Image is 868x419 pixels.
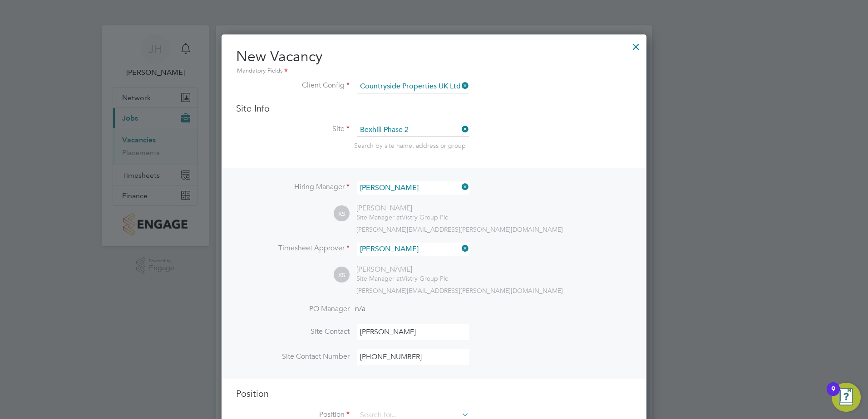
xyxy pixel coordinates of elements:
h3: Site Info [236,102,632,114]
h3: Position [236,388,632,400]
div: [PERSON_NAME] [356,265,448,274]
div: Vistry Group Plc [356,274,448,283]
input: Search for... [357,243,469,256]
label: Site Contact Number [236,352,350,361]
span: Search by site name, address or group [354,141,466,150]
div: 9 [831,389,835,401]
div: [PERSON_NAME] [356,204,448,213]
h2: New Vacancy [236,47,632,76]
input: Search for... [357,123,469,137]
span: KS [334,206,350,222]
input: Search for... [357,80,469,93]
label: Site Contact [236,327,350,336]
span: Site Manager at [356,213,402,221]
span: KS [334,267,350,283]
span: Site Manager at [356,274,402,283]
button: Open Resource Center, 9 new notifications [832,383,861,412]
label: PO Manager [236,304,350,314]
label: Timesheet Approver [236,244,350,253]
div: Mandatory Fields [236,66,632,76]
input: Search for... [357,181,469,195]
span: n/a [355,304,365,313]
label: Client Config [236,81,350,90]
label: Site [236,124,350,134]
div: Vistry Group Plc [356,213,448,221]
span: [PERSON_NAME][EMAIL_ADDRESS][PERSON_NAME][DOMAIN_NAME] [356,287,563,295]
span: [PERSON_NAME][EMAIL_ADDRESS][PERSON_NAME][DOMAIN_NAME] [356,225,563,234]
label: Hiring Manager [236,182,350,192]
